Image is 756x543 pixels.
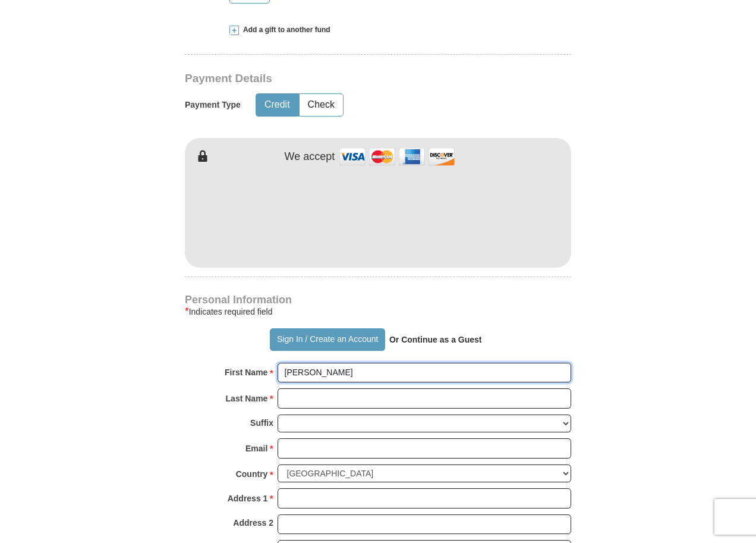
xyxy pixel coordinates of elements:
strong: First Name [225,364,267,381]
h4: Personal Information [185,295,571,305]
strong: Address 2 [233,514,273,531]
div: Indicates required field [185,305,571,319]
h4: We accept [285,150,335,164]
strong: Suffix [250,415,273,431]
button: Check [300,94,343,116]
span: Add a gift to another fund [239,25,330,35]
h5: Payment Type [185,100,241,110]
button: Credit [256,94,298,116]
strong: Email [245,440,267,457]
button: Sign In / Create an Account [270,328,385,351]
strong: Address 1 [228,490,268,507]
strong: Last Name [226,390,268,407]
img: credit cards accepted [338,144,456,170]
strong: Country [236,466,268,482]
strong: Or Continue as a Guest [389,335,482,344]
h3: Payment Details [185,72,488,86]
